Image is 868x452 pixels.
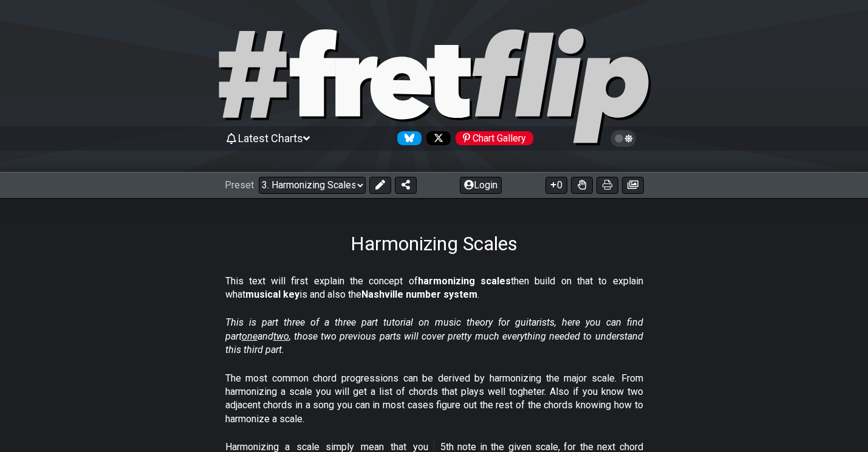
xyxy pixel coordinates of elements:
button: 0 [545,177,567,194]
p: This text will first explain the concept of then build on that to explain what is and also the . [225,275,643,302]
strong: Nashville number system [361,289,477,300]
button: Create image [622,177,644,194]
button: Toggle Dexterity for all fretkits [571,177,593,194]
a: #fretflip at Pinterest [451,131,533,145]
button: Print [596,177,618,194]
span: Latest Charts [238,132,303,145]
select: Preset [259,177,366,194]
strong: musical key [245,289,299,300]
span: Toggle light / dark theme [617,133,630,144]
p: The most common chord progressions can be derived by harmonizing the major scale. From harmonizin... [225,372,643,426]
a: Follow #fretflip at Bluesky [392,131,422,145]
span: two [273,330,289,342]
button: Login [460,177,502,194]
span: one [242,330,258,342]
a: Follow #fretflip at X [422,131,451,145]
em: This is part three of a three part tutorial on music theory for guitarists, here you can find par... [225,317,643,355]
span: Preset [225,179,254,191]
button: Share Preset [395,177,417,194]
h1: Harmonizing Scales [350,232,518,255]
strong: harmonizing scales [418,275,511,287]
button: Edit Preset [369,177,391,194]
div: Chart Gallery [456,131,533,145]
